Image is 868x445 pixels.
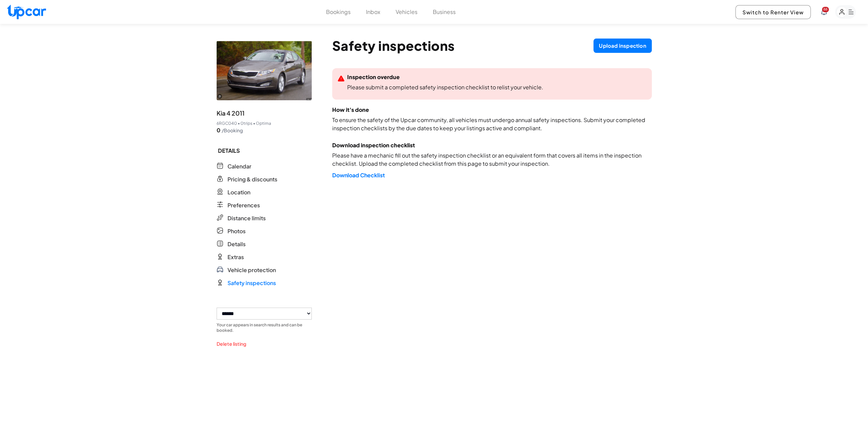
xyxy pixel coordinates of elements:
[227,175,277,183] span: Pricing & discounts
[217,108,245,118] span: Kia 4 2011
[593,39,651,53] button: Upload inspection
[366,8,380,16] button: Inbox
[238,121,240,126] span: •
[396,8,417,16] button: Vehicles
[433,8,456,16] button: Business
[217,322,312,333] p: Your car appears in search results and can be booked.
[256,121,271,126] span: Optima
[7,4,46,19] img: Upcar Logo
[240,121,252,126] span: 0 trips
[347,83,543,91] p: Please submit a completed safety inspection checklist to relist your vehicle.
[217,340,246,347] button: Delete listing
[332,142,652,149] p: Download inspection checklist
[227,253,244,261] span: Extras
[227,227,246,235] span: Photos
[227,201,260,209] span: Preferences
[253,121,255,126] span: •
[222,127,243,134] span: /Booking
[227,214,266,222] span: Distance limits
[735,5,811,19] button: Switch to Renter View
[332,106,652,113] p: How it's done
[332,38,455,53] p: Safety inspections
[822,7,829,12] span: You have new notifications
[227,279,276,287] span: Safety inspections
[227,162,251,170] span: Calendar
[347,74,543,80] p: Inspection overdue
[332,151,652,168] p: Please have a mechanic fill out the safety inspection checklist or an equivalent form that covers...
[227,266,276,274] span: Vehicle protection
[326,8,351,16] button: Bookings
[217,41,312,100] img: vehicle
[332,170,385,180] p: Download Checklist
[332,116,652,132] p: To ensure the safety of the Upcar community, all vehicles must undergo annual safety inspections....
[227,240,246,248] span: Details
[217,126,220,134] span: 0
[217,121,237,126] span: 6RGC040
[332,170,652,180] a: Download Checklist
[227,188,250,196] span: Location
[217,147,312,155] span: DETAILS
